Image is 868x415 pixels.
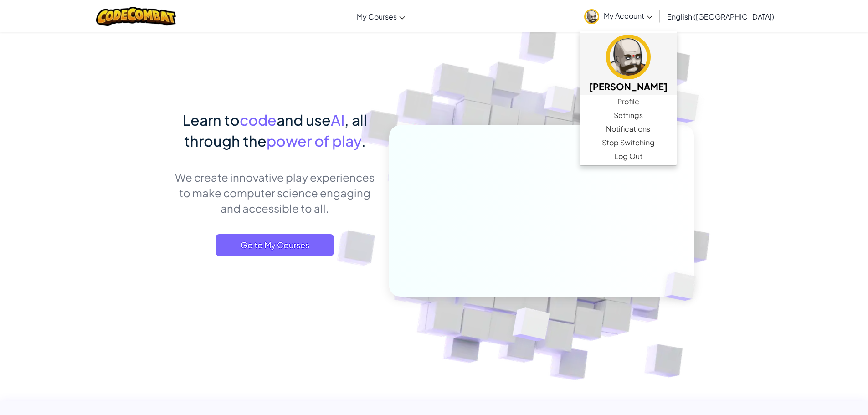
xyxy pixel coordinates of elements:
[580,2,657,31] a: My Account
[357,12,397,21] span: My Courses
[580,122,677,136] a: Notifications
[649,253,717,320] img: Overlap cubes
[606,123,650,134] span: Notifications
[527,68,592,136] img: Overlap cubes
[580,108,677,122] a: Settings
[490,288,571,364] img: Overlap cubes
[589,79,668,93] h5: [PERSON_NAME]
[580,149,677,163] a: Log Out
[361,132,366,150] span: .
[580,95,677,108] a: Profile
[277,111,331,129] span: and use
[183,111,240,129] span: Learn to
[580,136,677,149] a: Stop Switching
[96,7,176,26] img: CodeCombat logo
[240,111,277,129] span: code
[352,4,410,29] a: My Courses
[606,35,651,79] img: avatar
[645,68,724,145] img: Overlap cubes
[604,11,652,20] span: My Account
[663,4,779,29] a: English ([GEOGRAPHIC_DATA])
[216,234,334,256] a: Go to My Courses
[267,132,361,150] span: power of play
[580,33,677,95] a: [PERSON_NAME]
[584,9,599,24] img: avatar
[331,111,344,129] span: AI
[667,12,774,21] span: English ([GEOGRAPHIC_DATA])
[175,169,375,216] p: We create innovative play experiences to make computer science engaging and accessible to all.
